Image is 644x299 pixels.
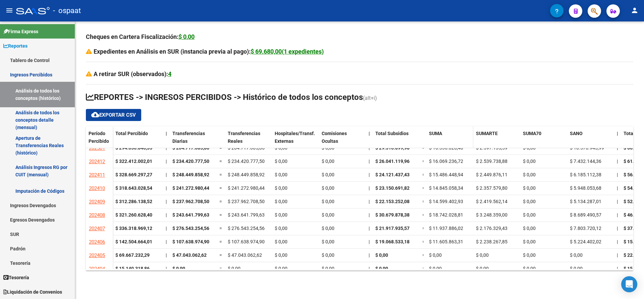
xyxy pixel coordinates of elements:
span: $ 3.248.359,00 [476,212,507,218]
strong: $ 294.650.840,35 [115,145,152,151]
div: Open Intercom Messenger [621,276,637,292]
span: $ 0,00 [275,212,287,218]
span: $ 0,00 [322,226,334,231]
span: $ 7.803.720,12 [570,226,601,231]
span: 202407 [89,226,105,232]
datatable-header-cell: Transferencias Diarias [170,126,217,155]
span: Período Percibido [89,131,109,144]
span: $ 0,00 [570,266,583,271]
span: | [617,199,618,204]
strong: $ 142.504.664,01 [115,239,152,244]
span: = [422,172,425,177]
span: - ospaat [53,3,81,18]
span: $ 24.121.437,43 [375,172,410,177]
span: | [369,172,370,177]
span: SANO [570,131,583,136]
span: = [422,212,425,218]
span: Exportar CSV [91,112,136,118]
span: | [369,266,370,271]
span: $ 0,00 [322,172,334,177]
span: Total Percibido [115,131,148,136]
span: | [369,199,370,204]
datatable-header-cell: SUMA [426,126,473,155]
span: | [166,159,167,164]
strong: $ 328.669.297,27 [115,172,152,177]
mat-icon: cloud_download [91,111,99,119]
strong: $ 322.412.002,01 [115,159,152,164]
span: $ 11.937.886,02 [429,226,463,231]
strong: $ 312.286.138,52 [115,199,152,204]
span: | [617,172,618,177]
span: $ 0,00 [322,159,334,164]
span: | [369,239,370,244]
span: SUMA [429,131,442,136]
span: = [219,145,222,151]
span: $ 0,00 [476,252,489,258]
span: | [617,185,618,191]
span: | [617,266,618,271]
span: | [166,212,167,218]
span: $ 237.962.708,50 [228,199,265,204]
span: (alt+i) [363,95,377,101]
span: = [219,172,222,177]
span: Total Subsidios [375,131,409,136]
span: $ 2.357.579,80 [476,185,507,191]
span: 202410 [89,185,105,191]
span: $ 19.068.533,18 [375,239,410,244]
span: | [166,172,167,177]
span: 202406 [89,239,105,245]
span: $ 14.845.058,34 [429,185,463,191]
span: $ 0,00 [523,252,536,258]
span: Reportes [3,42,28,50]
span: 202411 [89,172,105,178]
span: | [369,185,370,191]
datatable-header-cell: Transferencias Reales [225,126,272,155]
datatable-header-cell: Comisiones Ocultas [319,126,366,155]
strong: Expedientes en Análisis en SUR (instancia previa al pago): [94,48,324,55]
span: | [617,145,618,151]
span: $ 107.638.974,90 [228,239,265,244]
div: 4 [168,69,171,79]
span: $ 2.597.135,59 [476,145,507,151]
span: | [617,239,618,244]
datatable-header-cell: Período Percibido [86,126,113,155]
span: $ 0,00 [523,159,536,164]
span: $ 248.449.858,92 [172,172,209,177]
span: $ 0,00 [275,159,287,164]
span: $ 23.150.691,82 [375,185,410,191]
span: $ 7.432.144,36 [570,159,601,164]
span: Transferencias Reales [228,131,260,144]
span: $ 276.543.254,56 [228,226,265,231]
span: $ 2.238.267,85 [476,239,507,244]
span: = [422,145,425,151]
span: 202404 [89,266,105,272]
span: $ 2.419.562,14 [476,199,507,204]
datatable-header-cell: Total Subsidios [373,126,420,155]
datatable-header-cell: | [366,126,373,155]
span: = [219,212,222,218]
span: SUMARTE [476,131,498,136]
span: = [219,226,222,231]
button: Exportar CSV [86,109,141,121]
span: | [166,185,167,191]
span: = [219,159,222,164]
span: $ 0,00 [322,252,334,258]
span: = [422,252,425,258]
span: $ 243.641.799,63 [172,212,209,218]
span: $ 0,00 [228,266,240,271]
span: $ 8.689.490,57 [570,212,601,218]
span: = [219,185,222,191]
span: | [617,131,618,136]
span: = [219,199,222,204]
span: | [166,239,167,244]
span: $ 0,00 [322,185,334,191]
datatable-header-cell: | [614,126,621,155]
span: $ 204.717.085,86 [228,145,265,151]
span: $ 241.272.980,44 [172,185,209,191]
strong: A retirar SUR (observados): [94,70,171,77]
span: $ 6.185.112,38 [570,172,601,177]
span: Hospitales/Transf. Externas [275,131,315,144]
span: $ 0,00 [523,239,536,244]
span: $ 47.043.062,62 [228,252,262,258]
span: | [617,212,618,218]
